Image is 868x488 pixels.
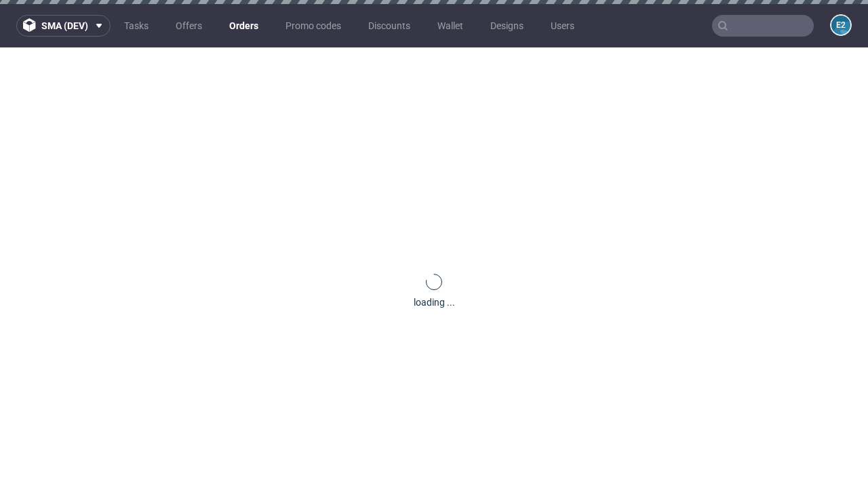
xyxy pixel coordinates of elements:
a: Wallet [429,15,471,37]
a: Users [542,15,583,37]
a: Tasks [116,15,157,37]
a: Offers [167,15,210,37]
a: Discounts [360,15,418,37]
span: sma (dev) [41,21,88,30]
button: sma (dev) [16,15,111,37]
div: loading ... [414,296,455,309]
figcaption: e2 [831,16,850,35]
a: Promo codes [277,15,349,37]
a: Designs [482,15,532,37]
a: Orders [221,15,267,37]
